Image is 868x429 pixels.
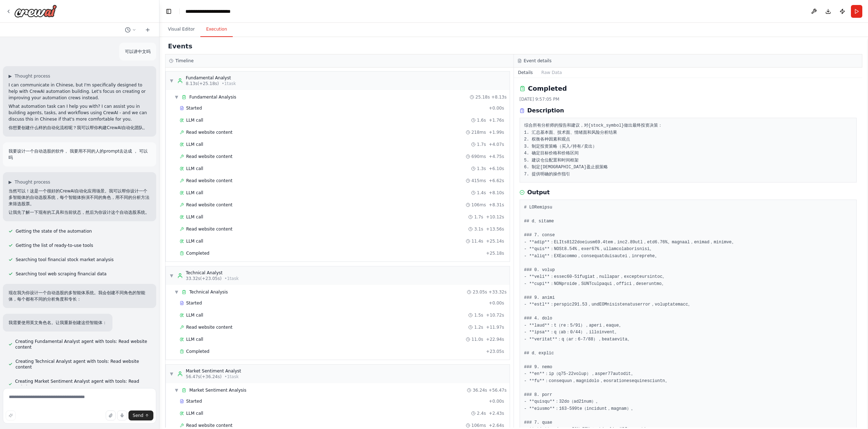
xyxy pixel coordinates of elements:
[186,337,203,342] span: LLM call
[186,226,232,232] span: Read website content
[142,26,153,34] button: Start a new chat
[174,94,179,100] span: ▼
[169,78,174,84] span: ▼
[474,214,483,220] span: 1.7s
[477,190,486,196] span: 1.4s
[133,413,143,418] span: Send
[186,368,241,374] div: Market Sentiment Analyst
[186,238,203,244] span: LLM call
[474,226,483,232] span: 3.1s
[477,166,486,171] span: 1.3s
[186,142,203,147] span: LLM call
[527,188,550,197] h3: Output
[225,374,239,380] span: • 1 task
[489,398,504,404] span: + 0.00s
[189,387,246,393] span: Market Sentiment Analysis
[489,202,504,208] span: + 8.31s
[16,243,93,248] span: Getting the list of ready-to-use tools
[186,349,209,354] span: Completed
[489,411,504,416] span: + 2.43s
[9,179,50,185] button: ▶Thought process
[472,238,483,244] span: 11.4s
[524,122,852,178] pre: 综合所有分析师的报告和建议，对{stock_symbol}做出最终投资决策： 1. 汇总基本面、技术面、情绪面和风险分析结果 2. 权衡各种因素和观点 3. 制定投资策略（买入/持有/卖出） 4...
[125,48,151,55] p: 可以讲中文吗
[477,142,486,147] span: 1.7s
[489,423,504,428] span: + 2.64s
[528,84,567,94] h2: Completed
[472,202,486,208] span: 106ms
[169,371,174,377] span: ▼
[486,238,504,244] span: + 25.14s
[186,300,202,306] span: Started
[486,349,504,354] span: + 23.05s
[186,81,219,86] span: 8.13s (+25.18s)
[9,73,50,79] button: ▶Thought process
[186,190,203,196] span: LLM call
[9,319,107,326] p: 我需要使用英文角色名。让我重新创建这些智能体：
[473,289,487,295] span: 23.05s
[186,276,222,281] span: 33.32s (+23.05s)
[186,324,232,330] span: Read website content
[486,226,504,232] span: + 13.56s
[164,6,174,16] button: Hide left sidebar
[186,166,203,171] span: LLM call
[472,178,486,184] span: 415ms
[15,339,151,350] span: Creating Fundamental Analyst agent with tools: Read website content
[175,58,194,64] h3: Timeline
[9,73,12,79] span: ▶
[489,178,504,184] span: + 6.62s
[489,289,507,295] span: + 33.32s
[9,103,151,122] p: What automation task can I help you with? I can assist you in building agents, tasks, and workflo...
[186,154,232,159] span: Read website content
[16,257,114,263] span: Searching tool financial stock market analysis
[486,250,504,256] span: + 25.18s
[9,148,151,161] p: 我要设计一个自动选股的软件， 我要用不同的人的prompt去达成 ， 可以吗
[186,178,232,184] span: Read website content
[15,73,50,79] span: Thought process
[168,41,192,51] h2: Events
[200,22,233,37] button: Execution
[16,228,92,234] span: Getting the state of the automation
[491,94,506,100] span: + 8.13s
[489,117,504,123] span: + 1.76s
[489,154,504,159] span: + 4.75s
[162,22,200,37] button: Visual Editor
[527,106,564,115] h3: Description
[186,129,232,135] span: Read website content
[186,312,203,318] span: LLM call
[186,270,239,276] div: Technical Analyst
[174,289,179,295] span: ▼
[222,81,236,86] span: • 1 task
[128,411,153,420] button: Send
[186,411,203,416] span: LLM call
[186,423,232,428] span: Read website content
[186,75,236,81] div: Fundamental Analyst
[169,273,174,279] span: ▼
[474,324,483,330] span: 1.2s
[472,129,486,135] span: 218ms
[6,411,16,420] button: Improve this prompt
[489,190,504,196] span: + 8.10s
[186,374,222,380] span: 56.47s (+36.24s)
[9,179,12,185] span: ▶
[537,68,566,78] button: Raw Data
[9,125,151,131] p: 你想要创建什么样的自动化流程呢？我可以帮你构建CrewAI自动化团队。
[15,378,151,390] span: Creating Market Sentiment Analyst agent with tools: Read website content
[489,142,504,147] span: + 4.07s
[106,411,116,420] button: Upload files
[186,105,202,111] span: Started
[186,202,232,208] span: Read website content
[472,337,483,342] span: 11.0s
[189,289,228,295] span: Technical Analysis
[9,209,151,216] p: 让我先了解一下现有的工具和当前状态，然后为你设计这个自动选股系统。
[477,117,486,123] span: 1.6s
[489,105,504,111] span: + 0.00s
[474,312,483,318] span: 1.5s
[514,68,537,78] button: Details
[477,411,486,416] span: 2.4s
[174,387,179,393] span: ▼
[475,94,490,100] span: 25.18s
[520,96,857,102] div: [DATE] 9:57:05 PM
[489,387,507,393] span: + 56.47s
[15,179,50,185] span: Thought process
